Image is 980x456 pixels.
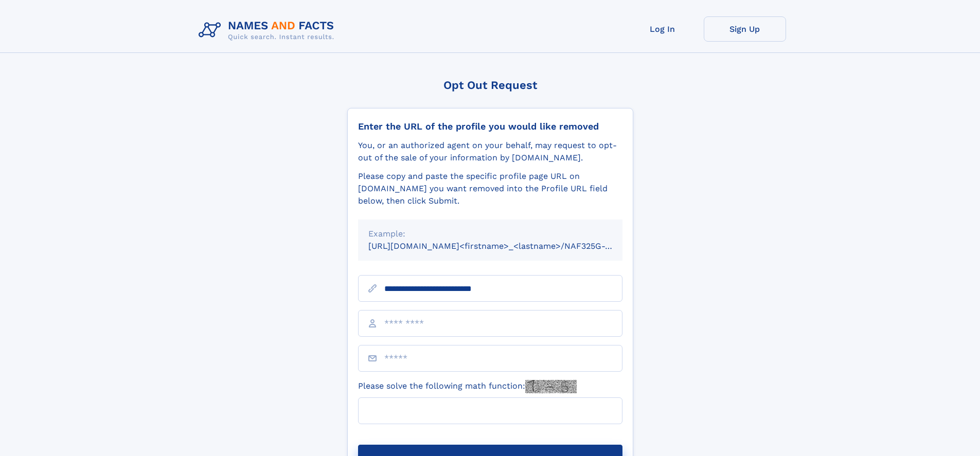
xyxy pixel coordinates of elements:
a: Sign Up [704,16,786,42]
div: Please copy and paste the specific profile page URL on [DOMAIN_NAME] you want removed into the Pr... [358,170,622,207]
a: Log In [621,16,704,42]
div: Example: [368,228,612,240]
div: Opt Out Request [347,79,633,92]
img: Logo Names and Facts [194,16,343,44]
div: You, or an authorized agent on your behalf, may request to opt-out of the sale of your informatio... [358,139,622,164]
label: Please solve the following math function: [358,380,577,393]
div: Enter the URL of the profile you would like removed [358,121,622,132]
small: [URL][DOMAIN_NAME]<firstname>_<lastname>/NAF325G-xxxxxxxx [368,241,642,251]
